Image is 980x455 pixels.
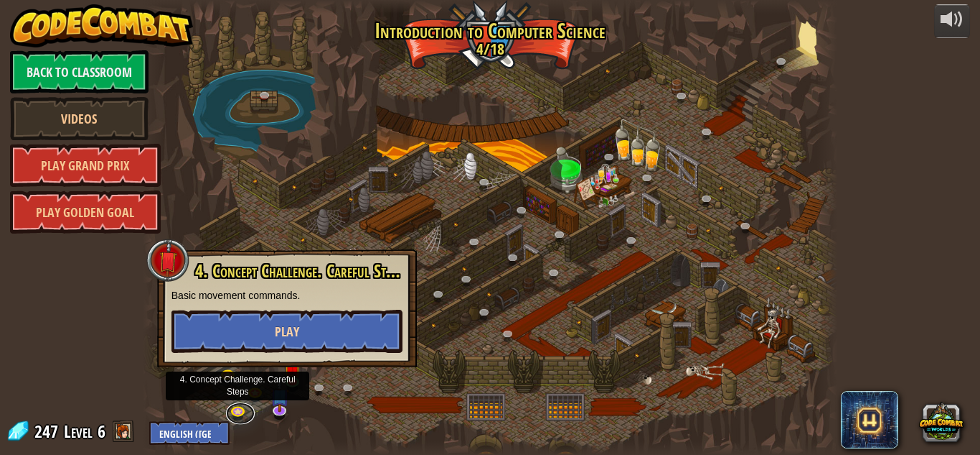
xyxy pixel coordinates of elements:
img: level-banner-unstarted.png [285,355,301,383]
a: Videos [10,97,149,140]
span: Level [64,420,93,443]
span: 4. Concept Challenge. Careful Steps [195,259,402,283]
span: 247 [34,420,62,443]
img: CodeCombat - Learn how to code by playing a game [10,4,194,47]
a: Play Grand Prix [10,144,161,187]
img: level-banner-unstarted-subscriber.png [270,380,289,412]
button: Play [171,310,402,353]
p: Basic movement commands. [171,288,402,303]
a: Back to Classroom [10,50,149,93]
button: Adjust volume [934,4,970,38]
span: Play [275,323,299,341]
span: 6 [98,420,105,443]
a: Play Golden Goal [10,190,161,234]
